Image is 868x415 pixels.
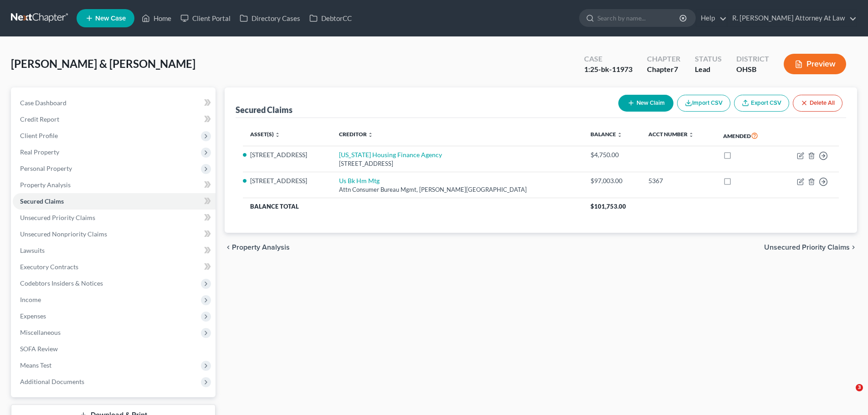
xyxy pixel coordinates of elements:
[243,198,583,215] th: Balance Total
[695,54,722,64] div: Status
[591,203,626,210] span: $101,753.00
[13,242,216,259] a: Lawsuits
[13,177,216,193] a: Property Analysis
[837,384,859,406] iframe: Intercom live chat
[695,64,722,75] div: Lead
[736,54,769,64] div: District
[584,54,632,64] div: Case
[13,341,216,357] a: SOFA Review
[734,95,789,112] a: Export CSV
[20,296,41,303] span: Income
[225,244,290,251] button: chevron_left Property Analysis
[20,164,72,172] span: Personal Property
[20,345,58,353] span: SOFA Review
[20,263,78,271] span: Executory Contracts
[20,132,58,139] span: Client Profile
[20,279,103,287] span: Codebtors Insiders & Notices
[339,177,380,184] a: Us Bk Hm Mtg
[591,131,622,138] a: Balance unfold_more
[618,95,673,112] button: New Claim
[20,99,67,107] span: Case Dashboard
[20,246,45,254] span: Lawsuits
[11,57,195,70] span: [PERSON_NAME] & [PERSON_NAME]
[368,132,373,138] i: unfold_more
[236,104,293,115] div: Secured Claims
[764,244,857,251] button: Unsecured Priority Claims chevron_right
[250,131,280,138] a: Asset(s) unfold_more
[648,131,694,138] a: Acct Number unfold_more
[20,378,84,385] span: Additional Documents
[850,244,857,251] i: chevron_right
[677,95,730,112] button: Import CSV
[20,361,51,369] span: Means Test
[617,132,622,138] i: unfold_more
[20,197,64,205] span: Secured Claims
[13,210,216,226] a: Unsecured Priority Claims
[20,328,61,336] span: Miscellaneous
[728,10,857,26] a: R. [PERSON_NAME] Attorney At Law
[591,150,634,159] div: $4,750.00
[793,95,842,112] button: Delete All
[856,384,863,391] span: 3
[13,95,216,111] a: Case Dashboard
[591,176,634,185] div: $97,003.00
[13,193,216,210] a: Secured Claims
[648,176,709,185] div: 5367
[647,64,680,75] div: Chapter
[20,115,59,123] span: Credit Report
[305,10,356,26] a: DebtorCC
[250,150,324,159] li: [STREET_ADDRESS]
[13,226,216,242] a: Unsecured Nonpriority Claims
[674,65,678,73] span: 7
[20,181,71,189] span: Property Analysis
[339,131,373,138] a: Creditor unfold_more
[20,148,59,156] span: Real Property
[647,54,680,64] div: Chapter
[696,10,727,26] a: Help
[13,259,216,275] a: Executory Contracts
[232,244,290,251] span: Property Analysis
[584,64,632,75] div: 1:25-bk-11973
[275,132,280,138] i: unfold_more
[20,312,46,320] span: Expenses
[736,64,769,75] div: OHSB
[339,185,576,194] div: Attn Consumer Bureau Mgmt, [PERSON_NAME][GEOGRAPHIC_DATA]
[13,111,216,128] a: Credit Report
[688,132,694,138] i: unfold_more
[716,125,777,146] th: Amended
[20,214,95,221] span: Unsecured Priority Claims
[20,230,107,238] span: Unsecured Nonpriority Claims
[235,10,305,26] a: Directory Cases
[176,10,235,26] a: Client Portal
[597,10,681,26] input: Search by name...
[764,244,850,251] span: Unsecured Priority Claims
[95,15,126,22] span: New Case
[339,151,442,159] a: [US_STATE] Housing Finance Agency
[137,10,176,26] a: Home
[339,159,576,168] div: [STREET_ADDRESS]
[225,244,232,251] i: chevron_left
[784,54,846,74] button: Preview
[250,176,324,185] li: [STREET_ADDRESS]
